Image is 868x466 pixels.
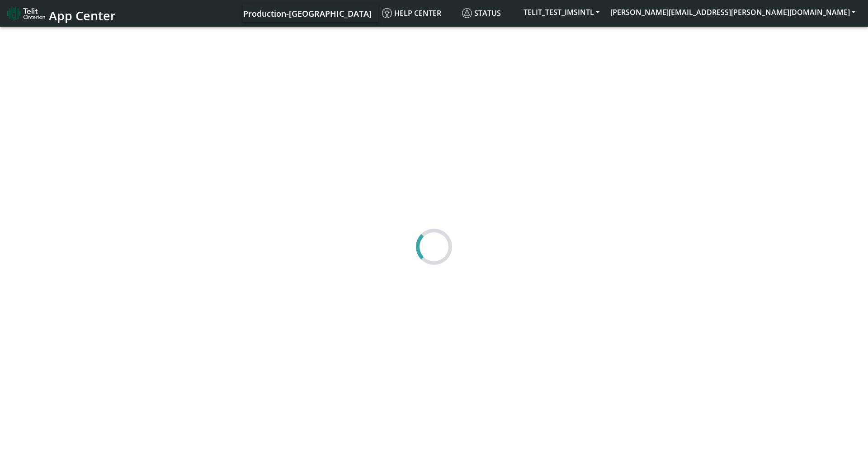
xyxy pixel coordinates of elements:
[243,8,372,19] span: Production-[GEOGRAPHIC_DATA]
[378,4,458,22] a: Help center
[7,6,45,21] img: logo-telit-cinterion-gw-new.png
[462,8,501,18] span: Status
[7,4,114,23] a: App Center
[458,4,518,22] a: Status
[382,8,441,18] span: Help center
[49,7,116,24] span: App Center
[462,8,472,18] img: status.svg
[243,4,371,22] a: Your current platform instance
[605,4,861,20] button: [PERSON_NAME][EMAIL_ADDRESS][PERSON_NAME][DOMAIN_NAME]
[518,4,605,20] button: TELIT_TEST_IMSINTL
[382,8,392,18] img: knowledge.svg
